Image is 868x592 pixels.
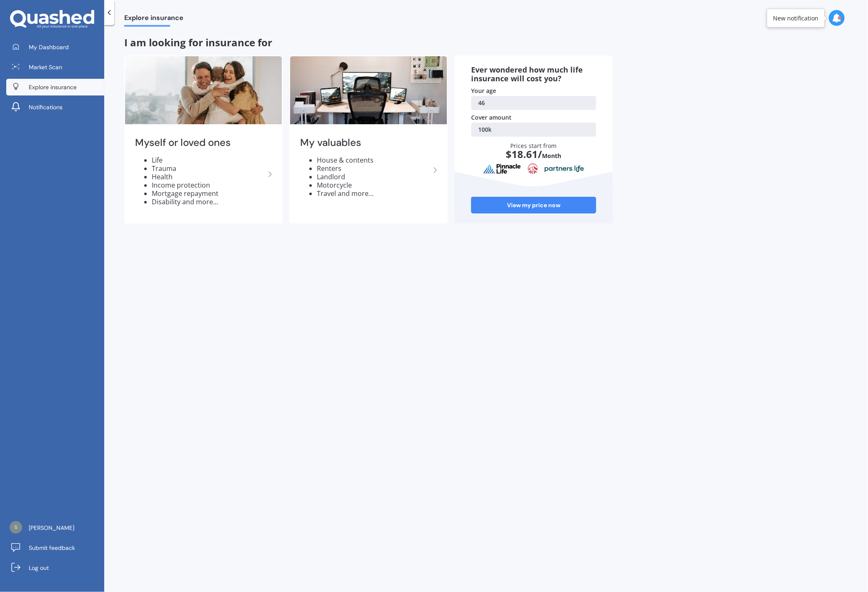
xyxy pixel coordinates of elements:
[480,142,588,168] div: Prices start from
[29,524,74,532] span: [PERSON_NAME]
[6,519,104,536] a: [PERSON_NAME]
[471,123,596,137] a: 100k
[6,79,104,95] a: Explore insurance
[300,136,430,149] h2: My valuables
[135,136,265,149] h2: Myself or loved ones
[483,163,522,174] img: pinnacle
[471,96,596,110] a: 46
[152,173,265,181] li: Health
[317,164,430,173] li: Renters
[471,197,596,213] a: View my price now
[10,521,22,534] img: 15b87b4a23650a20e337bf2dc9c7b81f
[317,181,430,189] li: Motorcycle
[29,103,63,111] span: Notifications
[124,35,272,49] span: I am looking for insurance for
[29,83,77,91] span: Explore insurance
[317,189,430,198] li: Travel and more...
[152,156,265,164] li: Life
[544,165,585,173] img: partnersLife
[471,65,596,83] div: Ever wondered how much life insurance will cost you?
[471,113,596,122] div: Cover amount
[6,99,104,115] a: Notifications
[6,39,104,55] a: My Dashboard
[6,59,104,75] a: Market Scan
[773,14,818,22] div: New notification
[6,539,104,556] a: Submit feedback
[124,14,183,25] span: Explore insurance
[471,87,596,95] div: Your age
[29,43,69,51] span: My Dashboard
[317,156,430,164] li: House & contents
[290,56,447,124] img: My valuables
[29,63,62,71] span: Market Scan
[152,198,265,206] li: Disability and more...
[6,559,104,576] a: Log out
[506,147,542,161] span: $ 18.61 /
[542,152,561,160] span: Month
[29,544,75,552] span: Submit feedback
[152,189,265,198] li: Mortgage repayment
[317,173,430,181] li: Landlord
[29,564,49,572] span: Log out
[528,163,538,174] img: aia
[125,56,282,124] img: Myself or loved ones
[152,164,265,173] li: Trauma
[152,181,265,189] li: Income protection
